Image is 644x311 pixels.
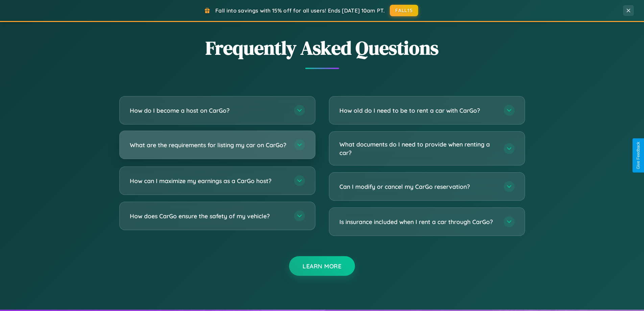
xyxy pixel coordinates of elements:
[289,256,355,276] button: Learn More
[339,182,497,191] h3: Can I modify or cancel my CarGo reservation?
[130,177,287,185] h3: How can I maximize my earnings as a CarGo host?
[215,7,385,14] span: Fall into savings with 15% off for all users! Ends [DATE] 10am PT.
[390,5,418,16] button: FALL15
[119,35,525,61] h2: Frequently Asked Questions
[130,141,287,149] h3: What are the requirements for listing my car on CarGo?
[339,106,497,115] h3: How old do I need to be to rent a car with CarGo?
[339,140,497,157] h3: What documents do I need to provide when renting a car?
[636,142,641,169] div: Give Feedback
[130,212,287,220] h3: How does CarGo ensure the safety of my vehicle?
[339,218,497,226] h3: Is insurance included when I rent a car through CarGo?
[130,106,287,115] h3: How do I become a host on CarGo?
